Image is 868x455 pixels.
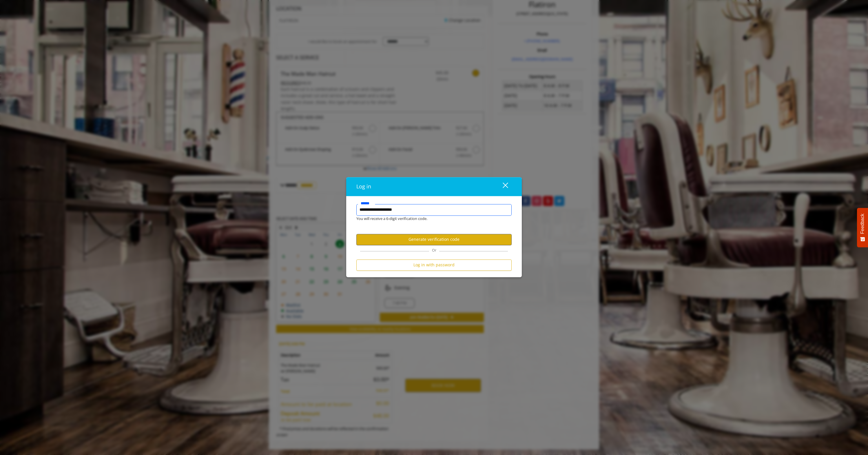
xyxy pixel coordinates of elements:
button: close dialog [492,181,512,192]
span: Or [429,247,439,253]
button: Feedback - Show survey [857,208,868,247]
span: Log in [356,183,371,190]
div: close dialog [496,182,508,191]
span: Feedback [860,214,865,234]
button: Generate verification code [356,234,512,245]
button: Log in with password [356,259,512,271]
div: You will receive a 6-digit verification code. [352,216,507,222]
